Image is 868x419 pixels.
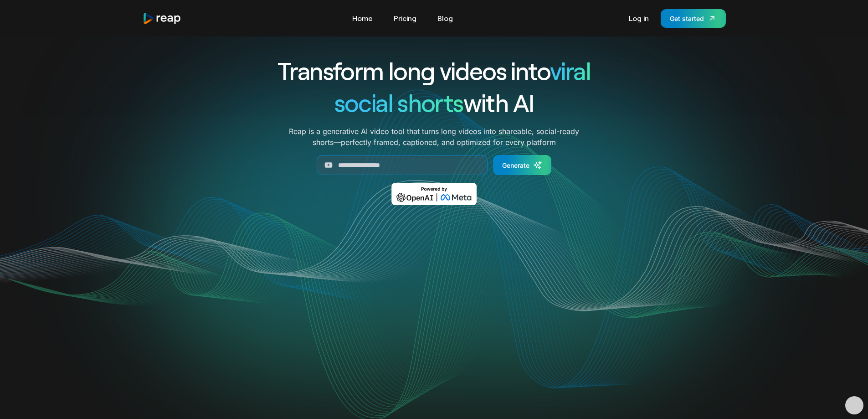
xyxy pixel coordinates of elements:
div: Get started [670,14,704,23]
a: Get started [661,9,726,28]
a: Pricing [389,11,421,26]
span: social shorts [334,88,463,117]
a: Generate [493,155,551,175]
form: Generate Form [245,155,624,175]
a: Log in [624,11,653,26]
h1: Transform long videos into [245,55,624,87]
p: Reap is a generative AI video tool that turns long videos into shareable, social-ready shorts—per... [289,126,579,148]
img: Powered by OpenAI & Meta [391,183,477,205]
a: Home [348,11,377,26]
a: home [143,12,182,25]
h1: with AI [245,87,624,119]
span: viral [550,56,591,85]
video: Your browser does not support the video tag. [251,218,617,402]
a: Blog [433,11,457,26]
div: Generate [502,160,529,170]
img: reap logo [143,12,182,25]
